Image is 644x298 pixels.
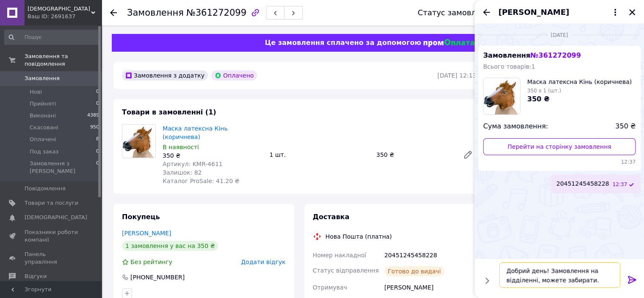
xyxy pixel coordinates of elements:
span: № 361272099 [530,51,580,59]
div: [PHONE_NUMBER] [130,273,185,281]
button: Назад [481,7,492,17]
span: 350 ₴ [615,122,636,131]
span: Оплачені [30,136,56,143]
div: Замовлення з додатку [122,70,208,81]
button: [PERSON_NAME] [498,7,620,18]
span: Статус відправлення [313,267,379,274]
span: Замовлення [127,8,184,18]
span: [DATE] [547,32,572,39]
span: В наявності [163,144,199,150]
img: 6773331687_w100_h100_maska-lateksnaya-loshad.jpg [484,78,520,114]
span: 20451245458228 [556,179,609,188]
span: Каталог ProSale: 41.20 ₴ [163,178,239,184]
span: Показники роботи компанії [25,228,78,244]
span: 350 ₴ [527,95,550,103]
span: 0 [96,88,99,96]
span: Замовлення з [PERSON_NAME] [30,160,96,175]
button: Показати кнопки [481,275,492,286]
span: 4389 [87,112,99,120]
span: Отримувач [313,284,347,291]
img: Маска латексна Кінь (коричнева) [122,125,155,158]
span: Покупець [122,213,160,221]
span: Замовлення [25,75,60,82]
span: Артикул: KMR-4611 [163,161,223,167]
a: Маска латексна Кінь (коричнева) [163,125,228,140]
span: Повідомлення [25,185,66,192]
span: Samsara [28,5,91,13]
span: 12:37 10.09.2025 [612,181,627,188]
span: Замовлення та повідомлення [25,53,102,68]
div: 1 шт. [266,149,373,161]
a: Редагувати [459,146,476,163]
span: Товари та послуги [25,199,78,207]
span: Додати відгук [241,259,285,265]
div: Ваш ID: 2691637 [28,13,102,20]
span: Відгуки [25,273,47,280]
span: Всього товарів: 1 [483,63,535,70]
span: Замовлення [483,51,581,59]
span: Доставка [313,213,350,221]
span: Маска латексна Кінь (коричнева) [527,78,632,86]
span: Прийняті [30,100,56,108]
span: Скасовані [30,124,58,131]
span: [PERSON_NAME] [498,7,569,18]
div: 350 ₴ [373,149,456,161]
span: Товари в замовленні (1) [122,108,216,116]
div: [PERSON_NAME] [383,280,478,295]
span: Сума замовлення: [483,122,548,131]
a: [PERSON_NAME] [122,230,171,237]
span: Залишок: 82 [163,169,202,176]
span: Це замовлення сплачено за допомогою [265,39,421,47]
span: Под заказ [30,148,58,156]
span: 0 [96,100,99,108]
div: 20451245458228 [383,248,478,263]
span: 0 [96,148,99,156]
span: 12:37 10.09.2025 [483,159,636,166]
span: Нові [30,88,42,96]
div: Готово до видачі [384,266,445,276]
div: 10.09.2025 [478,31,641,39]
span: Виконані [30,112,56,120]
div: Статус замовлення [417,8,495,17]
span: Без рейтингу [130,259,172,265]
div: Повернутися назад [110,8,117,17]
div: 350 ₴ [163,151,263,160]
span: 350 x 1 (шт.) [527,88,561,94]
textarea: Добрий день! Замовлення на відділенні, можете забирати. [499,262,620,288]
span: Панель управління [25,251,78,266]
span: Номер накладної [313,252,367,259]
span: 950 [90,124,99,131]
button: Закрити [627,7,637,17]
div: 1 замовлення у вас на 350 ₴ [122,241,218,251]
span: 0 [96,160,99,175]
img: evopay logo [423,39,474,47]
div: Нова Пошта (платна) [323,232,394,241]
span: [DEMOGRAPHIC_DATA] [25,214,87,221]
a: Перейти на сторінку замовлення [483,138,636,155]
span: 8 [96,136,99,143]
span: №361272099 [186,8,246,18]
input: Пошук [4,30,100,45]
div: Оплачено [211,70,257,81]
time: [DATE] 12:13 [437,72,476,79]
